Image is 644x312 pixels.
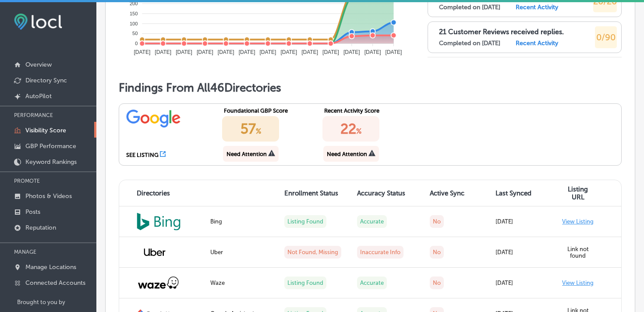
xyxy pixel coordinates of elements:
p: Posts [25,208,40,216]
span: % [256,127,261,135]
div: Foundational GBP Score [224,107,306,114]
p: Keyword Rankings [25,158,77,166]
span: 0/90 [596,32,616,43]
th: Active Sync [425,180,490,206]
tspan: 200 [130,1,138,6]
div: SEE LISTING [126,152,159,158]
tspan: [DATE] [280,49,297,55]
label: Accurate [357,215,387,228]
tspan: [DATE] [155,49,171,55]
div: Bing [210,218,274,225]
p: Connected Accounts [25,279,85,287]
tspan: [DATE] [134,49,150,55]
p: Manage Locations [25,263,76,271]
tspan: [DATE] [364,49,381,55]
label: Recent Activity [516,4,558,11]
label: Recent Activity [516,39,558,47]
img: google.png [126,107,181,128]
tspan: [DATE] [218,49,234,55]
th: Accuracy Status [352,180,425,206]
label: No [430,277,444,289]
div: 22 [322,116,379,142]
th: Last Synced [490,180,556,206]
p: Photos & Videos [25,192,72,200]
label: Listing Found [284,277,326,289]
p: Brought to you by [17,299,96,305]
td: [DATE] [490,237,556,268]
div: Waze [210,280,274,286]
p: Reputation [25,224,56,231]
th: Directories [119,180,205,206]
div: 57 [222,116,279,142]
label: Accurate [357,277,387,289]
label: Not Found, Missing [284,246,341,259]
label: No [430,215,444,228]
p: Directory Sync [25,77,67,84]
label: Completed on [DATE] [439,39,500,47]
p: GBP Performance [25,142,76,150]
h1: Findings From All 46 Directories [119,81,622,95]
th: Listing URL [556,180,621,206]
a: View Listing [562,280,594,286]
tspan: [DATE] [260,49,276,55]
label: No [430,246,444,259]
tspan: 150 [130,11,138,16]
th: Enrollment Status [279,180,352,206]
label: Inaccurate Info [357,246,403,259]
tspan: [DATE] [322,49,339,55]
tspan: 0 [135,41,138,46]
p: AutoPilot [25,92,52,100]
p: Visibility Score [25,127,66,134]
tspan: 100 [130,21,138,26]
tspan: [DATE] [239,49,255,55]
tspan: [DATE] [301,49,318,55]
a: View Listing [562,218,594,225]
img: waze.png [137,276,180,290]
tspan: [DATE] [386,49,402,55]
img: bing_Jjgns0f.png [137,213,180,230]
tspan: [DATE] [343,49,360,55]
span: % [356,127,361,135]
label: Link not found [567,246,589,259]
tspan: [DATE] [176,49,192,55]
div: Uber [210,249,274,255]
p: Overview [25,61,52,68]
div: Recent Activity Score [324,107,406,114]
tspan: [DATE] [197,49,213,55]
img: uber.png [137,241,173,263]
td: [DATE] [490,206,556,237]
div: Need Attention [226,151,267,157]
img: fda3e92497d09a02dc62c9cd864e3231.png [14,14,62,30]
label: Listing Found [284,215,326,228]
td: [DATE] [490,268,556,298]
label: Completed on [DATE] [439,4,500,11]
tspan: 50 [132,31,138,36]
div: Need Attention [327,151,367,157]
p: 21 Customer Reviews received replies. [439,28,564,36]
